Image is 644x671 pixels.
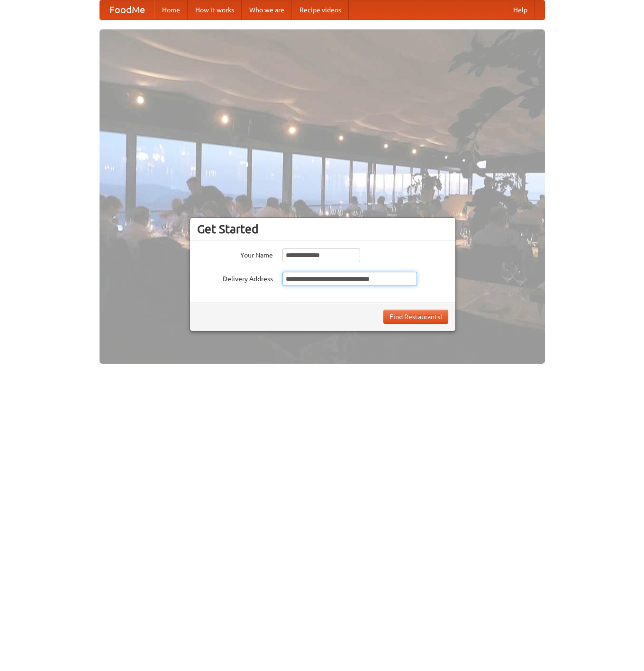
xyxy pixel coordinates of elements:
h3: Get Started [197,222,448,236]
a: How it works [188,0,242,19]
a: Recipe videos [292,0,349,19]
label: Delivery Address [197,272,273,284]
button: Find Restaurants! [383,310,448,324]
a: FoodMe [100,0,154,19]
label: Your Name [197,248,273,260]
a: Help [506,0,535,19]
a: Home [154,0,188,19]
a: Who we are [242,0,292,19]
